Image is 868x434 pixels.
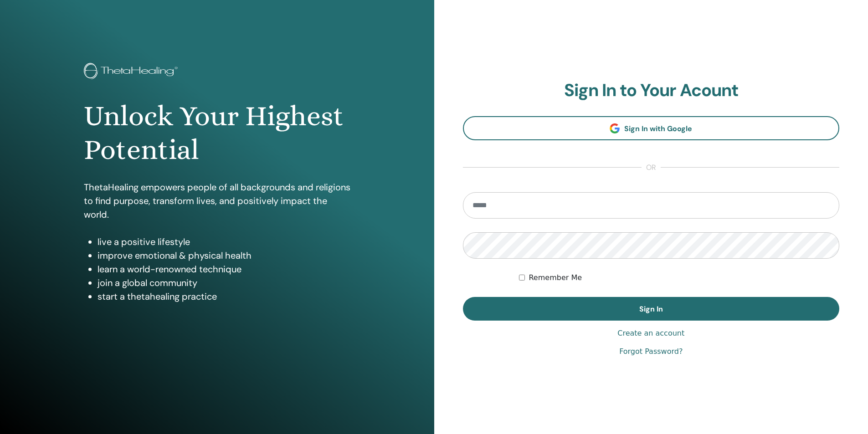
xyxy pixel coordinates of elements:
[617,328,684,339] a: Create an account
[98,262,350,276] li: learn a world-renowned technique
[84,99,350,167] h1: Unlock Your Highest Potential
[98,276,350,290] li: join a global community
[98,235,350,249] li: live a positive lifestyle
[642,162,661,173] span: or
[519,272,839,283] div: Keep me authenticated indefinitely or until I manually logout
[529,272,582,283] label: Remember Me
[463,297,840,321] button: Sign In
[639,304,663,314] span: Sign In
[463,116,840,140] a: Sign In with Google
[98,290,350,303] li: start a thetahealing practice
[619,346,683,357] a: Forgot Password?
[98,249,350,262] li: improve emotional & physical health
[624,124,692,133] span: Sign In with Google
[84,180,350,221] p: ThetaHealing empowers people of all backgrounds and religions to find purpose, transform lives, a...
[463,80,840,101] h2: Sign In to Your Acount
